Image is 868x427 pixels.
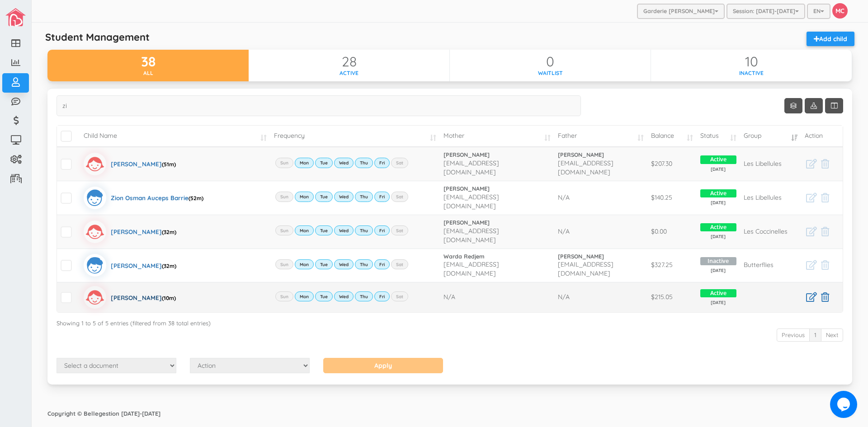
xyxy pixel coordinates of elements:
a: [PERSON_NAME] [558,253,644,261]
a: [PERSON_NAME](51m) [84,153,176,175]
span: [EMAIL_ADDRESS][DOMAIN_NAME] [443,227,499,244]
div: active [249,69,449,77]
a: [PERSON_NAME](32m) [84,254,176,277]
span: (52m) [189,195,203,202]
span: [DATE] [700,300,736,306]
label: Wed [334,192,354,202]
a: Previous [777,328,810,342]
span: (51m) [162,161,176,168]
label: Mon [295,158,314,168]
td: Action [801,126,843,147]
span: [DATE] [700,200,736,206]
td: Status: activate to sort column ascending [697,126,740,147]
label: Fri [374,259,390,269]
label: Tue [315,225,333,235]
td: Child Name: activate to sort column ascending [80,126,270,147]
a: [PERSON_NAME](32m) [84,221,176,243]
span: Active [700,289,736,298]
span: Active [700,189,736,198]
span: [EMAIL_ADDRESS][DOMAIN_NAME] [443,159,499,176]
span: [EMAIL_ADDRESS][DOMAIN_NAME] [558,260,613,277]
label: Tue [315,291,333,301]
span: (32m) [162,229,176,235]
td: Frequency: activate to sort column ascending [270,126,440,147]
div: 10 [651,54,852,69]
a: [PERSON_NAME](10m) [84,286,176,309]
td: Les Libellules [740,181,802,215]
label: Sun [275,158,293,168]
div: 28 [249,54,449,69]
a: Next [821,328,843,342]
label: Thu [355,192,373,202]
span: [EMAIL_ADDRESS][DOMAIN_NAME] [443,260,499,277]
iframe: chat widget [830,391,859,418]
div: 0 [450,54,651,69]
td: N/A [554,215,647,249]
label: Wed [334,291,354,301]
label: Sun [275,291,293,301]
label: Fri [374,225,390,235]
td: $140.25 [647,181,697,215]
a: [PERSON_NAME] [443,185,551,193]
span: [DATE] [700,234,736,240]
td: Mother: activate to sort column ascending [440,126,554,147]
label: Mon [295,259,314,269]
label: Mon [295,291,314,301]
span: [EMAIL_ADDRESS][DOMAIN_NAME] [443,193,499,210]
label: Sun [275,192,293,202]
label: Sun [275,259,293,269]
span: (32m) [162,263,176,269]
td: N/A [554,181,647,215]
img: girlicon.svg [84,153,106,175]
span: [DATE] [700,267,736,274]
label: Wed [334,259,354,269]
div: Zion Osman Auceps Barrie [111,187,203,209]
strong: Copyright © Bellegestion [DATE]-[DATE] [47,410,160,417]
label: Sat [391,291,408,301]
img: girlicon.svg [84,221,106,243]
td: Balance: activate to sort column ascending [647,126,697,147]
img: image [5,8,26,26]
a: [PERSON_NAME] [443,219,551,227]
img: girlicon.svg [84,286,106,309]
span: [DATE] [700,166,736,173]
label: Mon [295,225,314,235]
label: Fri [374,192,390,202]
label: Thu [355,259,373,269]
label: Sat [391,259,408,269]
a: [PERSON_NAME] [558,151,644,159]
label: Fri [374,158,390,168]
a: Zion Osman Auceps Barrie(52m) [84,187,203,209]
td: N/A [440,282,554,312]
td: N/A [554,282,647,312]
label: Sat [391,192,408,202]
img: boyicon.svg [84,187,106,209]
div: [PERSON_NAME] [111,221,176,243]
label: Thu [355,291,373,301]
label: Wed [334,225,354,235]
label: Fri [374,291,390,301]
label: Wed [334,158,354,168]
span: Inactive [700,257,736,266]
td: Les Libellules [740,147,802,181]
label: Mon [295,192,314,202]
div: [PERSON_NAME] [111,153,176,175]
div: inactive [651,69,852,77]
label: Thu [355,225,373,235]
td: Group: activate to sort column ascending [740,126,802,147]
span: [EMAIL_ADDRESS][DOMAIN_NAME] [558,159,613,176]
label: Sat [391,225,408,235]
span: Active [700,223,736,232]
td: Butterflies [740,249,802,282]
label: Tue [315,259,333,269]
td: $215.05 [647,282,697,312]
span: (10m) [162,295,176,301]
a: Warda Redjem [443,253,551,261]
div: [PERSON_NAME] [111,254,176,277]
label: Sat [391,158,408,168]
input: Search... [57,95,581,116]
label: Sun [275,225,293,235]
td: Les Coccinelles [740,215,802,249]
div: all [47,69,249,77]
a: 1 [809,328,821,342]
